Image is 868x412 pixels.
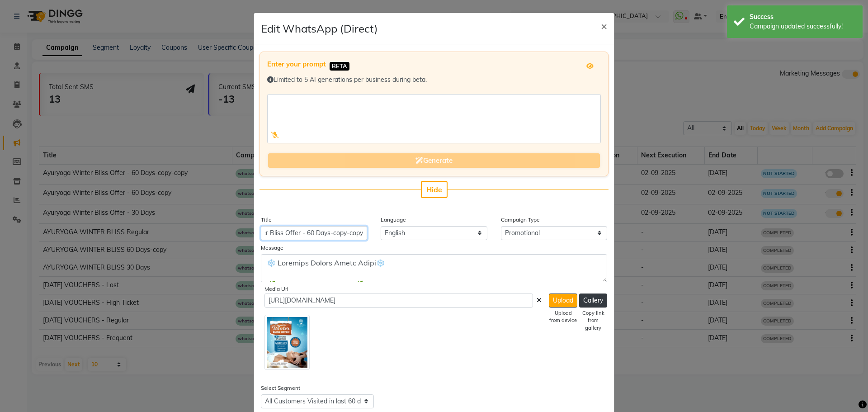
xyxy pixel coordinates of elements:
div: Success [750,12,856,22]
label: Select Segment [261,384,300,392]
label: Title [261,216,272,224]
button: Hide [421,181,448,198]
span: BETA [330,62,349,71]
div: Limited to 5 AI generations per business during beta. [267,75,601,85]
button: Gallery [579,294,607,308]
div: Copy link from gallery [579,309,607,332]
input: ex. https://img.dingg.app/invoice.jpg or uploaded image name [264,294,533,308]
button: Close [594,13,614,38]
span: Hide [426,185,442,194]
label: Media Url [264,285,288,293]
h4: Edit WhatsApp (Direct) [261,20,378,37]
label: Campaign Type [501,216,540,224]
img: Attachment Preview [264,315,310,370]
label: Enter your prompt [267,59,326,70]
span: × [601,19,607,33]
label: Language [381,216,406,224]
label: Message [261,244,283,252]
div: Campaign updated successfully! [750,22,856,31]
input: Enter Title [261,226,367,240]
div: Upload from device [549,309,577,325]
button: Upload [549,294,577,308]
